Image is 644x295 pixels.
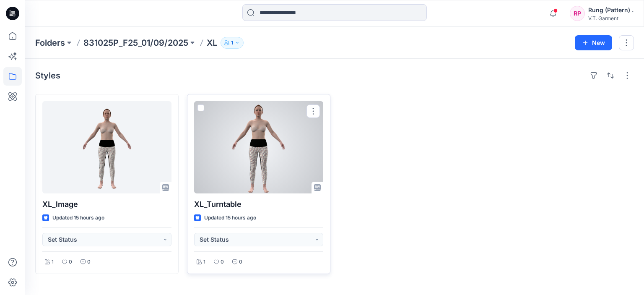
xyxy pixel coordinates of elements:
p: 0 [69,258,72,266]
p: 0 [239,258,242,266]
p: XL_Turntable [194,198,323,210]
p: XL [207,37,217,49]
p: 0 [87,258,91,266]
p: Updated 15 hours ago [52,214,104,222]
p: XL_lmage [42,198,171,210]
a: XL_Turntable [194,101,323,193]
a: 831025P_F25_01/09/2025 [83,37,188,49]
div: V.T. Garment [588,15,634,21]
button: 1 [221,37,244,49]
p: 0 [221,258,224,266]
button: New [575,35,612,50]
a: Folders [35,37,65,49]
p: Updated 15 hours ago [204,214,256,222]
a: XL_lmage [42,101,171,193]
div: RP [570,6,585,21]
p: 1 [52,258,54,266]
p: 1 [203,258,205,266]
h4: Styles [35,70,60,81]
p: 1 [231,38,233,47]
div: Rung (Pattern) . [588,5,634,15]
